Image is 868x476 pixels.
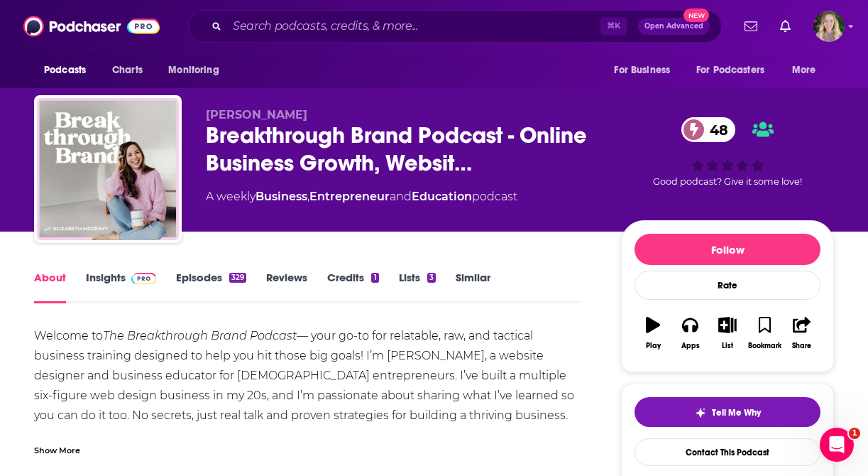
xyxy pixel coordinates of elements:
[327,271,378,303] a: Credits1
[456,271,490,303] a: Similar
[256,190,307,203] a: Business
[792,342,811,350] div: Share
[687,57,785,84] button: open menu
[792,60,816,80] span: More
[813,11,845,42] img: User Profile
[696,117,735,142] span: 48
[112,60,143,80] span: Charts
[176,271,246,303] a: Episodes329
[849,428,860,439] span: 1
[696,60,764,80] span: For Podcasters
[774,14,796,38] a: Show notifications dropdown
[188,10,722,43] div: Search podcasts, credits, & more...
[131,273,156,284] img: Podchaser Pro
[37,98,179,240] img: Breakthrough Brand Podcast - Online Business Growth, Website Design Strategies, Grow a Podcast, M...
[813,11,845,42] button: Show profile menu
[746,308,783,359] button: Bookmark
[813,11,845,42] span: Logged in as lauren19365
[23,13,160,40] img: Podchaser - Follow, Share and Rate Podcasts
[371,273,378,283] div: 1
[427,273,436,283] div: 3
[86,271,156,303] a: InsightsPodchaser Pro
[621,108,834,196] div: 48Good podcast? Give it some love!
[634,271,820,300] div: Rate
[229,273,246,283] div: 329
[634,397,820,427] button: tell me why sparkleTell Me Why
[671,308,708,359] button: Apps
[168,60,219,80] span: Monitoring
[266,271,307,303] a: Reviews
[644,23,703,30] span: Open Advanced
[681,117,735,142] a: 48
[748,342,781,350] div: Bookmark
[309,190,390,203] a: Entrepreneur
[158,57,237,84] button: open menu
[634,308,671,359] button: Play
[634,438,820,466] a: Contact This Podcast
[712,407,761,418] span: Tell Me Why
[695,407,706,418] img: tell me why sparkle
[653,176,802,187] span: Good podcast? Give it some love!
[44,60,86,80] span: Podcasts
[34,271,66,303] a: About
[638,18,710,35] button: Open AdvancedNew
[307,190,309,203] span: ,
[206,188,517,205] div: A weekly podcast
[34,57,104,84] button: open menu
[103,329,297,342] em: The Breakthrough Brand Podcast
[604,57,688,84] button: open menu
[683,9,709,22] span: New
[614,60,670,80] span: For Business
[412,190,472,203] a: Education
[600,17,627,36] span: ⌘ K
[782,57,834,84] button: open menu
[722,342,733,350] div: List
[390,190,412,203] span: and
[820,428,854,462] iframe: Intercom live chat
[206,108,307,121] span: [PERSON_NAME]
[399,271,436,303] a: Lists3
[739,14,763,38] a: Show notifications dropdown
[709,308,746,359] button: List
[681,342,700,350] div: Apps
[646,342,661,350] div: Play
[227,15,600,38] input: Search podcasts, credits, & more...
[784,308,820,359] button: Share
[634,234,820,265] button: Follow
[103,57,151,84] a: Charts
